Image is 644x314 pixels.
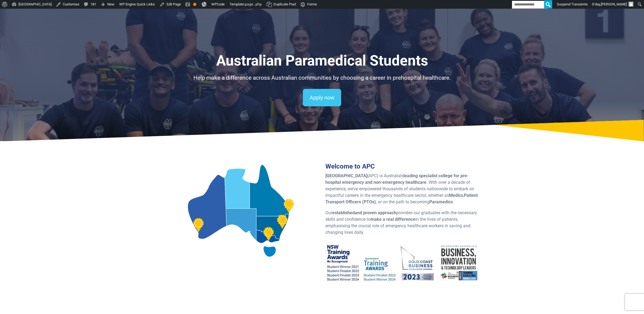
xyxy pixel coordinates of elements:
[449,193,463,198] strong: Medics
[325,173,367,178] strong: [GEOGRAPHIC_DATA]
[432,199,453,204] strong: aramedics
[325,163,481,170] h3: Welcome to APC
[429,199,432,204] strong: P
[163,52,481,69] h1: Australian Paramedical Students
[332,210,355,215] strong: established
[325,193,478,204] strong: Patient Transport Officers (PTOs)
[325,173,469,185] strong: leading specialist college for pre-hospital emergency and non-emergency healthcare
[370,217,415,222] strong: make a real difference
[163,74,481,82] p: Help make a difference across Australian communities by choosing a career in prehospital healthcare.
[325,173,481,205] p: (APC) is Australia’s . With over a decade of experience, we’ve empowered thousands of students na...
[355,210,396,215] b: and proven approach
[325,210,481,236] p: Our provides our graduates with the necessary skills and confidence to in the lives of patients, ...
[303,89,341,106] a: Apply now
